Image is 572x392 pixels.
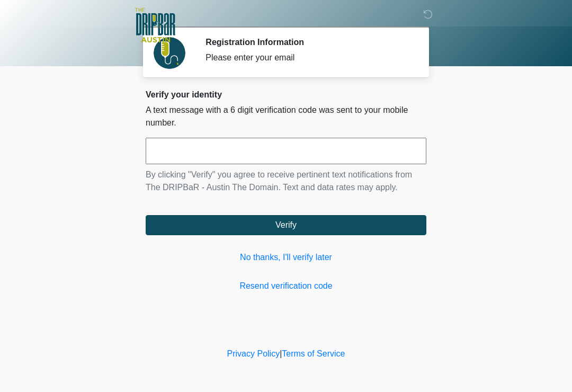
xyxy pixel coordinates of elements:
img: The DRIPBaR - Austin The Domain Logo [135,8,175,42]
div: Please enter your email [205,51,410,64]
a: Privacy Policy [227,349,280,358]
h2: Verify your identity [146,90,426,100]
a: No thanks, I'll verify later [146,251,426,264]
p: By clicking "Verify" you agree to receive pertinent text notifications from The DRIPBaR - Austin ... [146,168,426,194]
button: Verify [146,215,426,235]
a: Terms of Service [282,349,345,358]
p: A text message with a 6 digit verification code was sent to your mobile number. [146,104,426,129]
a: | [280,349,282,358]
a: Resend verification code [146,280,426,292]
img: Agent Avatar [154,37,185,69]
